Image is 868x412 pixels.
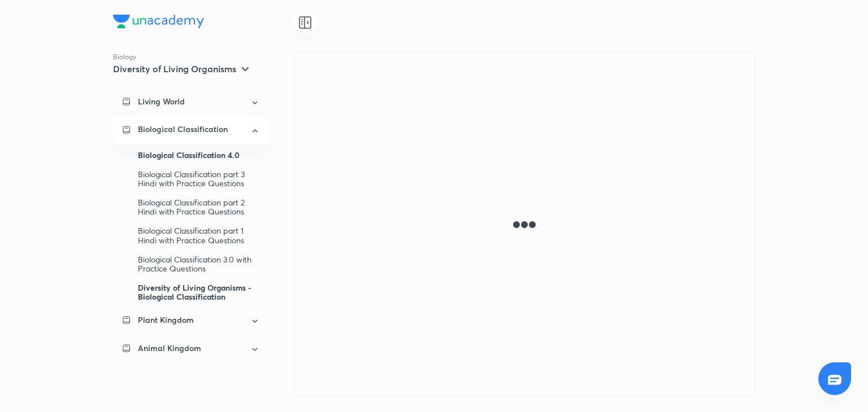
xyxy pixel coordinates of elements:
div: Diversity of Living Organisms - Biological Classification [138,278,260,306]
div: Biological Classification 3.0 with Practice Questions [138,250,260,278]
img: Company Logo [113,15,204,28]
div: Biological Classification part 1 Hindi with Practice Questions [138,221,260,249]
p: Living World [138,96,185,107]
h5: Diversity of Living Organisms [113,63,236,74]
div: Biological Classification part 2 Hindi with Practice Questions [138,193,260,221]
p: Animal Kingdom [138,343,201,354]
p: Biology [113,52,294,62]
p: Plant Kingdom [138,314,194,326]
div: Biological Classification part 3 Hindi with Practice Questions [138,165,260,193]
div: Biological Classification 4.0 [138,146,260,165]
p: Biological Classification [138,124,228,134]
